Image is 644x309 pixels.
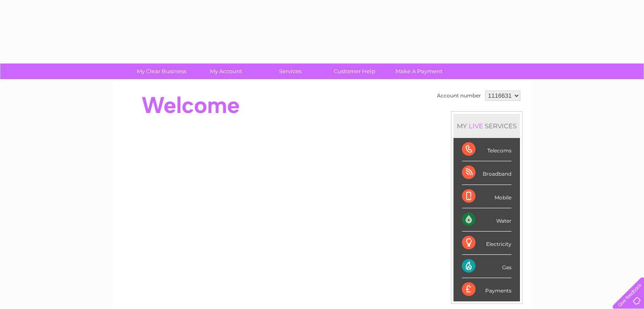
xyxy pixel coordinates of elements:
[127,63,196,79] a: My Clear Business
[462,232,511,255] div: Electricity
[467,122,485,130] div: LIVE
[384,63,454,79] a: Make A Payment
[435,88,483,103] td: Account number
[462,278,511,301] div: Payments
[453,114,520,138] div: MY SERVICES
[191,63,261,79] a: My Account
[462,208,511,232] div: Water
[462,138,511,161] div: Telecoms
[462,161,511,185] div: Broadband
[255,63,325,79] a: Services
[462,185,511,208] div: Mobile
[462,255,511,278] div: Gas
[320,63,390,79] a: Customer Help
